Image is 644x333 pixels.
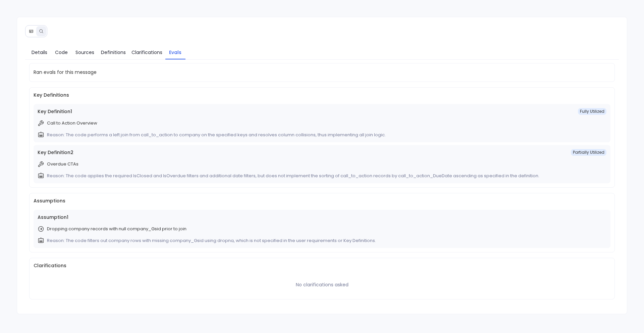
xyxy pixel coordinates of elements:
[169,49,181,56] span: Evals
[47,226,186,232] p: Dropping company records with null company_Gsid prior to join
[34,92,611,99] span: Key Definitions
[47,132,386,138] p: Reason: The code performs a left join from call_to_action to company on the specified keys and re...
[296,281,348,288] div: No clarifications asked
[131,49,162,56] span: Clarifications
[38,108,72,115] span: Key Definition 1
[75,49,94,56] span: Sources
[47,161,78,168] p: Overdue CTAs
[101,49,126,56] span: Definitions
[47,237,376,244] p: Reason: The code filters out company rows with missing company_Gsid using dropna, which is not sp...
[34,262,611,269] span: Clarifications
[47,173,539,179] p: Reason: The code applies the required IsClosed and IsOverdue filters and additional date filters,...
[571,149,606,156] span: Partially Utilized
[38,214,607,221] span: Assumption 1
[38,149,73,156] span: Key Definition 2
[578,108,606,115] span: Fully Utilized
[34,69,97,76] span: Ran evals for this message
[32,49,47,56] span: Details
[47,120,97,127] p: Call to Action Overview
[34,197,611,204] span: Assumptions
[55,49,68,56] span: Code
